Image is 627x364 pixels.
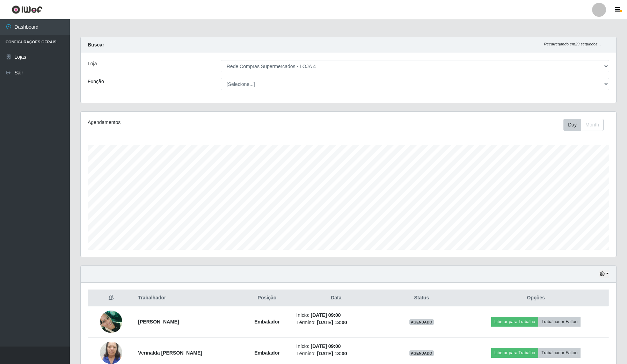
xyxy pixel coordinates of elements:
[581,119,604,131] button: Month
[88,42,104,48] strong: Buscar
[380,290,463,306] th: Status
[563,119,604,131] div: First group
[100,307,122,336] img: 1704083137947.jpeg
[12,5,43,14] img: CoreUI Logo
[134,290,242,306] th: Trabalhador
[544,42,601,46] i: Recarregando em 29 segundos...
[296,343,376,350] li: Início:
[296,350,376,357] li: Término:
[563,119,609,131] div: Toolbar with button groups
[538,317,581,327] button: Trabalhador Faltou
[88,60,97,67] label: Loja
[317,351,347,356] time: [DATE] 13:00
[409,350,434,356] span: AGENDADO
[409,319,434,325] span: AGENDADO
[292,290,380,306] th: Data
[88,78,104,85] label: Função
[296,319,376,326] li: Término:
[563,119,581,131] button: Day
[254,350,279,356] strong: Embalador
[138,319,179,325] strong: [PERSON_NAME]
[296,312,376,319] li: Início:
[138,350,202,356] strong: Verinalda [PERSON_NAME]
[491,348,538,358] button: Liberar para Trabalho
[317,320,347,325] time: [DATE] 13:00
[538,348,581,358] button: Trabalhador Faltou
[88,119,299,126] div: Agendamentos
[491,317,538,327] button: Liberar para Trabalho
[242,290,292,306] th: Posição
[311,312,341,318] time: [DATE] 09:00
[311,343,341,349] time: [DATE] 09:00
[254,319,279,325] strong: Embalador
[463,290,609,306] th: Opções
